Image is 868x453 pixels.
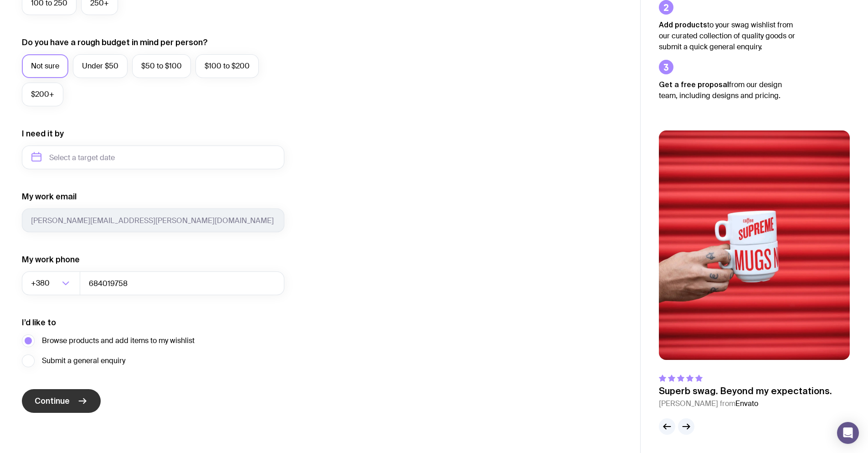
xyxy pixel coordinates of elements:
[22,128,64,139] label: I need it by
[22,208,284,232] input: you@email.com
[31,271,51,295] span: +380
[132,54,191,78] label: $50 to $100
[22,54,68,78] label: Not sure
[22,83,63,106] label: $200+
[659,385,832,396] p: Superb swag. Beyond my expectations.
[659,79,796,101] p: from our design team, including designs and pricing.
[659,80,729,89] strong: Get a free proposal
[51,271,59,295] input: Search for option
[837,422,859,444] div: Open Intercom Messenger
[735,399,758,408] span: Envato
[22,317,56,328] label: I’d like to
[22,37,208,48] label: Do you have a rough budget in mind per person?
[22,271,80,295] div: Search for option
[195,54,259,78] label: $100 to $200
[42,355,125,366] span: Submit a general enquiry
[659,19,796,52] p: to your swag wishlist from our curated collection of quality goods or submit a quick general enqu...
[22,254,80,265] label: My work phone
[22,191,77,202] label: My work email
[659,21,707,29] strong: Add products
[659,398,832,409] cite: [PERSON_NAME] from
[80,271,284,295] input: 0400123456
[22,146,284,169] input: Select a target date
[22,389,101,413] button: Continue
[35,396,70,406] span: Continue
[73,54,128,78] label: Under $50
[42,335,195,346] span: Browse products and add items to my wishlist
